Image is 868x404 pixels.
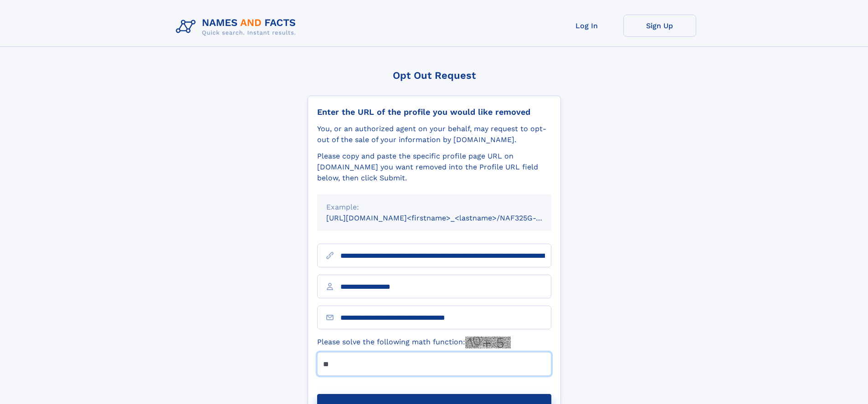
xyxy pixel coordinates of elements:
[326,202,542,213] div: Example:
[550,15,623,37] a: Log In
[326,214,569,222] small: [URL][DOMAIN_NAME]<firstname>_<lastname>/NAF325G-xxxxxxxx
[317,107,551,117] div: Enter the URL of the profile you would like removed
[308,70,561,81] div: Opt Out Request
[317,337,511,348] label: Please solve the following math function:
[317,123,551,145] div: You, or an authorized agent on your behalf, may request to opt-out of the sale of your informatio...
[317,151,551,184] div: Please copy and paste the specific profile page URL on [DOMAIN_NAME] you want removed into the Pr...
[623,15,696,37] a: Sign Up
[172,15,303,39] img: Logo Names and Facts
